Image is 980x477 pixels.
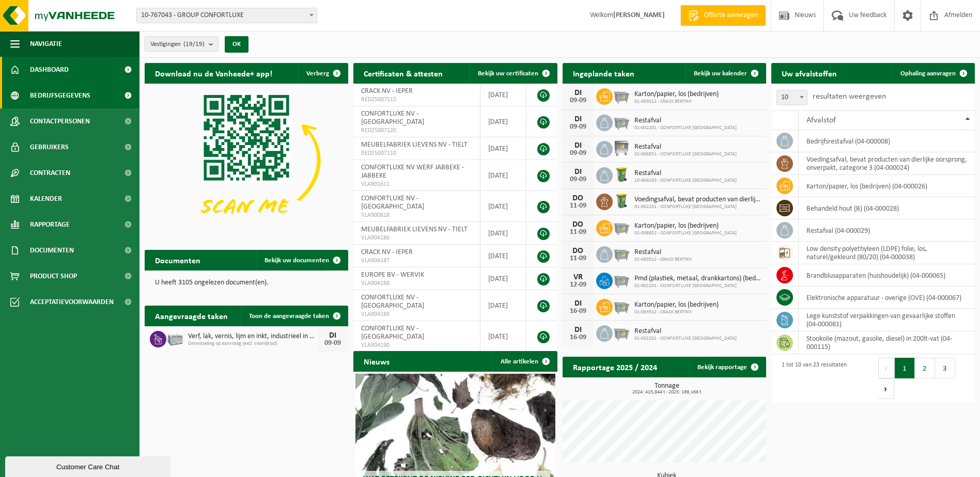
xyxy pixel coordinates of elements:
h2: Nieuws [353,351,400,371]
span: Restafval [634,117,737,125]
span: CONFORTLUXE NV - [GEOGRAPHIC_DATA] [361,325,424,341]
span: CONFORTLUXE NV WERF JABBEKE - JABBEKE [361,164,464,180]
button: 2 [915,358,935,378]
span: Gebruikers [30,134,69,160]
h2: Rapportage 2025 / 2024 [563,357,667,377]
span: 01-002201 - CONFORTLUXE [GEOGRAPHIC_DATA] [634,204,761,210]
span: Rapportage [30,212,70,237]
span: Navigatie [30,31,62,57]
div: DI [568,89,588,97]
h2: Certificaten & attesten [353,63,453,83]
div: DO [568,220,588,229]
img: WB-2500-GAL-GY-01 [613,245,630,262]
div: 11-09 [568,255,588,262]
img: WB-2500-GAL-GY-01 [613,271,630,289]
count: (19/19) [183,41,205,47]
span: 10 [777,90,807,105]
h2: Documenten [145,250,211,270]
td: [DATE] [480,290,526,321]
img: PB-LB-0680-HPE-GY-11 [166,329,184,347]
span: 02-008851 - CONFORTLUXE [GEOGRAPHIC_DATA] [634,151,737,157]
button: Next [878,378,894,399]
span: Verf, lak, vernis, lijm en inkt, industrieel in kleinverpakking [188,332,317,341]
span: Karton/papier, los (bedrijven) [634,301,719,309]
span: Restafval [634,248,692,257]
span: 01-002201 - CONFORTLUXE [GEOGRAPHIC_DATA] [634,125,737,131]
span: CRACK NV - IEPER [361,248,413,256]
img: WB-2500-GAL-GY-01 [613,297,630,315]
span: 10-767043 - GROUP CONFORTLUXE [137,8,317,23]
span: Kalender [30,186,62,212]
span: Acceptatievoorwaarden [30,289,114,315]
td: brandblusapparaten (huishoudelijk) (04-000065) [799,264,975,287]
span: VLA904186 [361,234,472,242]
span: Bekijk uw kalender [694,70,747,77]
span: Bedrijfsgegevens [30,83,90,108]
div: DI [568,141,588,150]
h2: Download nu de Vanheede+ app! [145,63,283,83]
button: Verberg [298,63,347,84]
div: 16-09 [568,308,588,315]
img: WB-0240-HPE-GN-50 [613,192,630,210]
a: Bekijk uw certificaten [470,63,556,84]
div: DI [568,168,588,176]
div: DI [568,299,588,308]
span: Contactpersonen [30,108,90,134]
span: Vestigingen [150,37,205,52]
button: Vestigingen(19/19) [145,36,219,52]
span: Restafval [634,327,737,336]
span: Karton/papier, los (bedrijven) [634,222,737,230]
iframe: chat widget [5,454,173,477]
span: 01-093512 - CRACK BERTRIX [634,99,719,105]
div: DI [568,326,588,334]
img: WB-2500-GAL-GY-01 [613,113,630,131]
td: [DATE] [480,106,526,137]
td: elektronische apparatuur - overige (OVE) (04-000067) [799,287,975,309]
span: Omwisseling op aanvraag (excl. voorrijkost) [188,341,317,347]
td: [DATE] [480,137,526,160]
span: 2024: 415,844 t - 2025: 199,168 t [568,390,766,395]
td: bedrijfsrestafval (04-000008) [799,130,975,152]
td: voedingsafval, bevat producten van dierlijke oorsprong, onverpakt, categorie 3 (04-000024) [799,152,975,175]
span: VLA904190 [361,341,472,349]
span: Ophaling aanvragen [900,70,956,77]
td: restafval (04-000029) [799,219,975,242]
div: DI [322,331,343,340]
span: Dashboard [30,57,69,83]
button: 1 [895,358,915,378]
td: [DATE] [480,160,526,191]
div: VR [568,273,588,281]
div: DI [568,115,588,123]
h2: Ingeplande taken [563,63,645,83]
span: VLA900818 [361,211,472,219]
div: 09-09 [568,150,588,157]
span: 01-002201 - CONFORTLUXE [GEOGRAPHIC_DATA] [634,336,737,342]
span: RED25007115 [361,96,472,104]
span: Pmd (plastiek, metaal, drankkartons) (bedrijven) [634,275,761,283]
label: resultaten weergeven [813,92,886,101]
div: 12-09 [568,281,588,289]
span: RED25007110 [361,149,472,157]
h3: Tonnage [568,383,766,395]
div: 1 tot 10 van 23 resultaten [776,357,847,400]
button: Previous [878,358,895,378]
span: RED25007120 [361,126,472,135]
span: Restafval [634,169,737,178]
td: [DATE] [480,321,526,352]
span: MEUBELFABRIEK LIEVENS NV - TIELT [361,226,468,233]
strong: [PERSON_NAME] [613,11,665,19]
td: stookolie (mazout, gasolie, diesel) in 200lt-vat (04-000115) [799,331,975,354]
span: MEUBELFABRIEK LIEVENS NV - TIELT [361,141,468,149]
span: Karton/papier, los (bedrijven) [634,90,719,99]
a: Bekijk rapportage [689,357,765,377]
div: 16-09 [568,334,588,341]
div: 09-09 [322,340,343,347]
div: DO [568,247,588,255]
td: behandeld hout (B) (04-000028) [799,197,975,219]
img: WB-2500-GAL-GY-01 [613,87,630,104]
span: 01-093512 - CRACK BERTRIX [634,257,692,263]
div: 11-09 [568,202,588,210]
img: WB-2500-GAL-GY-01 [613,324,630,341]
h2: Uw afvalstoffen [771,63,847,83]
